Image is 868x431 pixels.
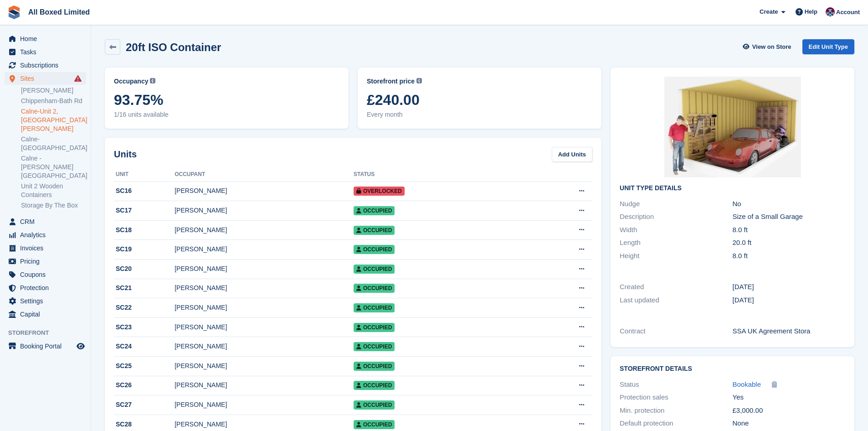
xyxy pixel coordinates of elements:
span: Occupied [354,342,395,351]
span: Bookable [733,380,761,388]
img: 20ft.jpg [664,77,801,177]
div: Size of a Small Garage [733,212,845,222]
span: Occupied [354,206,395,215]
div: Yes [733,392,845,403]
span: CRM [20,215,75,228]
a: Edit Unit Type [802,39,854,54]
div: 20.0 ft [733,238,845,248]
span: Storefront price [367,77,415,86]
span: Home [20,32,75,45]
a: All Boxed Limited [25,5,93,20]
span: Occupied [354,245,395,254]
span: Every month [367,110,592,119]
a: menu [5,308,86,321]
div: SC25 [114,361,175,371]
div: [PERSON_NAME] [175,225,354,235]
div: [PERSON_NAME] [175,342,354,351]
span: Settings [20,295,75,307]
div: [PERSON_NAME] [175,264,354,274]
a: Add Units [552,147,592,162]
div: SC27 [114,400,175,410]
img: stora-icon-8386f47178a22dfd0bd8f6a31ec36ba5ce8667c1dd55bd0f319d3a0aa187defe.svg [7,5,21,19]
div: SC22 [114,303,175,312]
i: Smart entry sync failures have occurred [74,75,82,82]
div: Width [620,225,732,235]
div: SC20 [114,264,175,274]
span: 1/16 units available [114,110,339,119]
span: Sites [20,72,75,85]
h2: Storefront Details [620,365,845,373]
div: Created [620,282,732,292]
span: Coupons [20,268,75,281]
a: menu [5,255,86,268]
a: menu [5,72,86,85]
th: Status [354,167,527,182]
h2: Units [114,147,137,161]
div: [DATE] [733,282,845,292]
a: Chippenham-Bath Rd [21,97,86,105]
a: menu [5,295,86,307]
a: menu [5,281,86,294]
div: SC23 [114,322,175,332]
span: £240.00 [367,92,592,108]
div: £3,000.00 [733,405,845,416]
div: [PERSON_NAME] [175,244,354,254]
span: Protection [20,281,75,294]
div: [DATE] [733,295,845,306]
div: SC16 [114,186,175,196]
span: Create [760,7,778,16]
span: Occupied [354,381,395,390]
a: [PERSON_NAME] [21,86,86,95]
a: menu [5,340,86,353]
span: Pricing [20,255,75,268]
a: menu [5,242,86,254]
h2: Unit Type details [620,185,845,192]
div: [PERSON_NAME] [175,361,354,371]
span: Occupied [354,362,395,371]
a: menu [5,215,86,228]
div: Length [620,238,732,248]
span: Occupied [354,226,395,235]
a: Storage By The Box [21,201,86,210]
div: [PERSON_NAME] [175,303,354,312]
a: menu [5,59,86,72]
span: View on Store [752,42,791,52]
div: 8.0 ft [733,225,845,235]
img: icon-info-grey-7440780725fd019a000dd9b08b2336e03edf1995a4989e88bcd33f0948082b44.svg [150,78,155,83]
a: Preview store [75,341,86,352]
img: icon-info-grey-7440780725fd019a000dd9b08b2336e03edf1995a4989e88bcd33f0948082b44.svg [416,78,422,83]
a: View on Store [742,39,795,54]
span: Occupied [354,303,395,312]
span: Storefront [8,328,91,338]
div: No [733,199,845,209]
div: None [733,418,845,429]
div: [PERSON_NAME] [175,380,354,390]
div: SC21 [114,283,175,293]
div: Contract [620,326,732,337]
span: Analytics [20,228,75,241]
a: Calne -[PERSON_NAME][GEOGRAPHIC_DATA] [21,154,86,180]
div: SSA UK Agreement Stora [733,326,845,337]
a: menu [5,32,86,45]
span: Capital [20,308,75,321]
div: [PERSON_NAME] [175,186,354,196]
span: Occupied [354,400,395,410]
span: Booking Portal [20,340,75,353]
div: Default protection [620,418,732,429]
a: menu [5,268,86,281]
a: menu [5,46,86,58]
div: Status [620,379,732,390]
span: Occupied [354,284,395,293]
div: Min. protection [620,405,732,416]
div: SC18 [114,225,175,235]
div: [PERSON_NAME] [175,400,354,410]
span: Help [805,7,817,16]
span: Occupied [354,265,395,274]
span: Subscriptions [20,59,75,72]
span: 93.75% [114,92,339,108]
div: [PERSON_NAME] [175,420,354,429]
a: Calne-[GEOGRAPHIC_DATA] [21,135,86,152]
a: Calne-Unit 2, [GEOGRAPHIC_DATA][PERSON_NAME] [21,107,86,133]
div: [PERSON_NAME] [175,322,354,332]
div: [PERSON_NAME] [175,283,354,293]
